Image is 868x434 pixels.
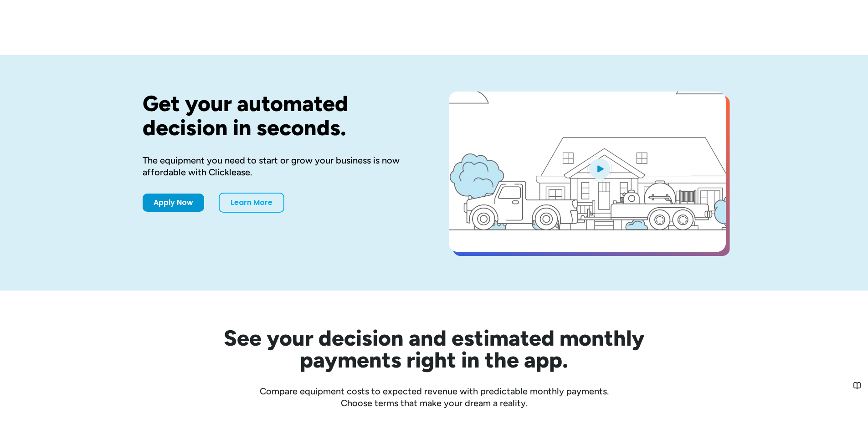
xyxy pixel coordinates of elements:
div: The equipment you need to start or grow your business is now affordable with Clicklease. [143,154,420,178]
h1: Get your automated decision in seconds. [143,92,420,140]
a: Apply Now [143,194,204,212]
div: Compare equipment costs to expected revenue with predictable monthly payments. Choose terms that ... [143,385,726,409]
a: Learn More [219,193,284,213]
h2: See your decision and estimated monthly payments right in the app. [179,327,689,371]
a: open lightbox [449,92,726,252]
img: Blue play button logo on a light blue circular background [587,156,612,181]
